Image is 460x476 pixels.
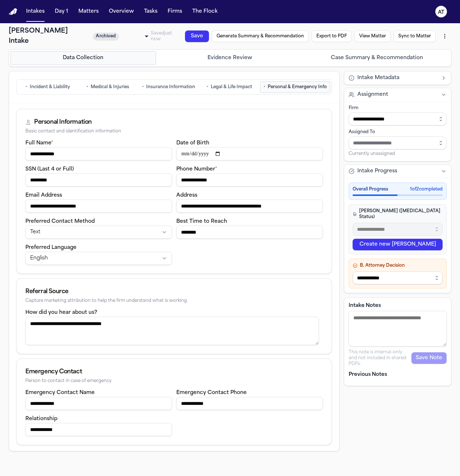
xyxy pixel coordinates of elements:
[78,81,137,93] button: Go to Medical & Injuries
[176,219,227,224] label: Best Time to Reach
[25,310,97,315] label: How did you hear about us?
[357,91,388,98] span: Assignment
[25,397,172,410] input: Emergency contact name
[176,397,323,410] input: Emergency contact phone
[25,173,172,186] input: SSN
[189,5,221,18] button: The Flock
[75,5,102,18] button: Matters
[260,81,330,93] button: Go to Personal & Emergency Info
[146,84,195,90] span: Insurance Information
[11,51,449,65] nav: Intake steps
[86,83,89,91] span: •
[25,219,95,224] label: Preferred Contact Method
[25,298,323,304] div: Capture marketing attribution to help the firm understand what is working
[307,175,338,217] button: Sync to Matter
[91,84,129,90] span: Medical & Injuries
[353,263,443,268] h4: B. Attorney Decision
[11,51,156,65] button: Go to Data Collection step
[176,140,209,146] label: Date of Birth
[176,147,323,160] input: Date of birth
[344,165,451,178] button: Intake Progress
[304,51,449,65] button: Go to Case Summary & Recommendation step
[357,74,399,82] span: Intake Metadata
[25,129,323,134] div: Basic contact and identification information
[25,140,53,146] label: Full Name
[176,173,323,186] input: Phone number
[25,378,323,384] div: Person to contact in case of emergency
[349,302,447,309] label: Intake Notes
[176,193,197,198] label: Address
[176,200,323,213] input: Address
[52,5,71,18] button: Day 1
[25,193,62,198] label: Email Address
[353,208,443,220] h4: [PERSON_NAME] ([MEDICAL_DATA] Status)
[206,83,209,91] span: •
[18,81,77,93] button: Go to Incident & Liability
[25,287,323,296] div: Referral Source
[25,416,57,422] label: Relationship
[25,245,77,250] label: Preferred Language
[34,118,92,127] div: Personal Information
[329,214,346,231] button: More actions
[349,112,447,126] input: Select firm
[157,51,303,65] button: Go to Evidence Review step
[349,349,411,367] p: This note is internal-only and not included in shared PDFs.
[200,81,259,93] button: Go to Legal & Life Impact
[25,147,172,160] input: Full name
[266,104,296,144] button: Export to PDF
[344,88,451,101] button: Assignment
[353,186,388,192] span: Overall Progress
[349,151,395,157] span: Currently unassigned
[176,390,247,395] label: Emergency Contact Phone
[106,5,137,18] button: Overview
[357,168,397,175] span: Intake Progress
[344,71,451,85] button: Intake Metadata
[23,5,48,18] button: Intakes
[9,8,17,15] img: Finch Logo
[263,83,266,91] span: •
[349,105,447,111] div: Firm
[353,239,443,250] button: Create new [PERSON_NAME]
[25,423,172,436] input: Emergency contact relationship
[141,5,160,18] button: Tasks
[9,8,17,15] a: Home
[25,167,74,172] label: SSN (Last 4 or Full)
[165,5,185,18] button: Firms
[349,311,447,346] textarea: Intake notes
[142,83,144,91] span: •
[25,83,28,91] span: •
[410,186,443,192] span: 1 of 2 completed
[216,17,274,107] button: Generate Summary & Recommendation
[349,136,447,149] input: Assign to staff member
[30,84,70,90] span: Incident & Liability
[139,81,198,93] button: Go to Insurance Information
[349,129,447,135] div: Assigned To
[25,200,172,213] input: Email address
[287,141,315,178] button: View Matter
[268,84,327,90] span: Personal & Emergency Info
[176,226,323,239] input: Best time to reach
[349,371,447,378] p: Previous Notes
[211,84,252,90] span: Legal & Life Impact
[25,390,95,395] label: Emergency Contact Name
[25,368,323,376] div: Emergency Contact
[176,167,217,172] label: Phone Number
